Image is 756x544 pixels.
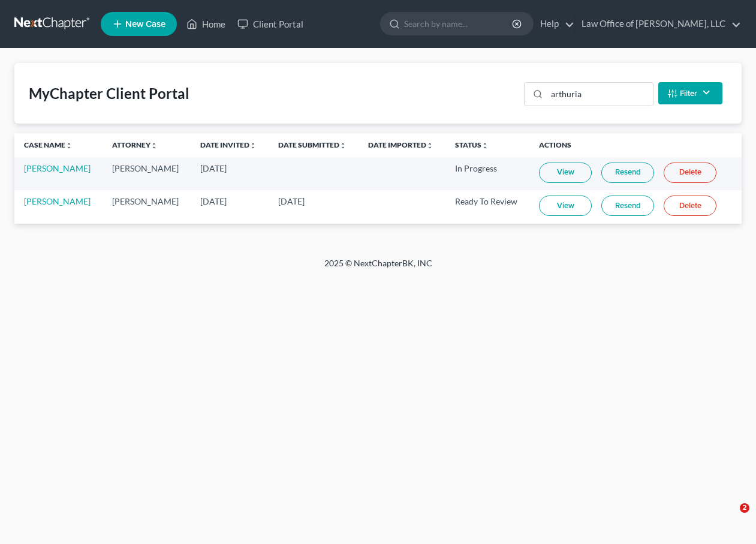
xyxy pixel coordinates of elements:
[24,196,91,206] a: [PERSON_NAME]
[249,142,257,149] i: unfold_more
[278,196,305,206] span: [DATE]
[200,163,227,173] span: [DATE]
[65,142,73,149] i: unfold_more
[481,142,489,149] i: unfold_more
[455,140,489,149] a: Statusunfold_more
[547,83,653,106] input: Search...
[37,257,720,279] div: 2025 © NextChapterBK, INC
[715,503,744,532] iframe: Intercom live chat
[150,142,158,149] i: unfold_more
[445,157,529,190] td: In Progress
[29,84,189,103] div: MyChapter Client Portal
[231,13,309,35] a: Client Portal
[112,140,158,149] a: Attorneyunfold_more
[200,140,257,149] a: Date Invitedunfold_more
[539,163,592,183] a: View
[103,157,191,190] td: [PERSON_NAME]
[658,82,722,104] button: Filter
[529,133,742,157] th: Actions
[445,190,529,223] td: Ready To Review
[200,196,227,206] span: [DATE]
[601,196,654,216] a: Resend
[426,142,433,149] i: unfold_more
[740,503,749,513] span: 2
[576,13,741,35] a: Law Office of [PERSON_NAME], LLC
[278,140,347,149] a: Date Submittedunfold_more
[664,163,716,183] a: Delete
[601,163,654,183] a: Resend
[534,13,574,35] a: Help
[125,20,165,29] span: New Case
[339,142,347,149] i: unfold_more
[404,13,514,35] input: Search by name...
[368,140,433,149] a: Date Importedunfold_more
[180,13,231,35] a: Home
[24,140,73,149] a: Case Nameunfold_more
[103,190,191,223] td: [PERSON_NAME]
[539,196,592,216] a: View
[664,196,716,216] a: Delete
[24,163,91,173] a: [PERSON_NAME]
